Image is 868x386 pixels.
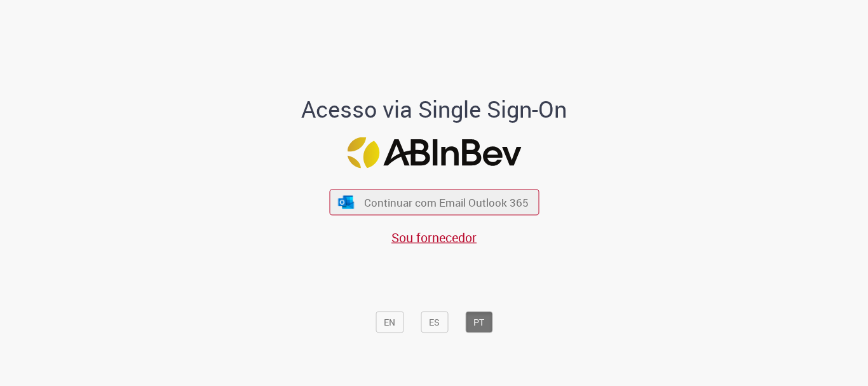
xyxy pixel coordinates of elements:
button: EN [376,312,403,333]
a: Sou fornecedor [391,229,477,246]
button: ícone Azure/Microsoft 360 Continuar com Email Outlook 365 [329,190,539,216]
img: Logo ABInBev [347,137,521,169]
button: PT [465,312,492,333]
button: ES [421,312,448,333]
img: ícone Azure/Microsoft 360 [337,195,355,209]
span: Continuar com Email Outlook 365 [364,195,529,210]
h1: Acesso via Single Sign-On [258,97,611,122]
